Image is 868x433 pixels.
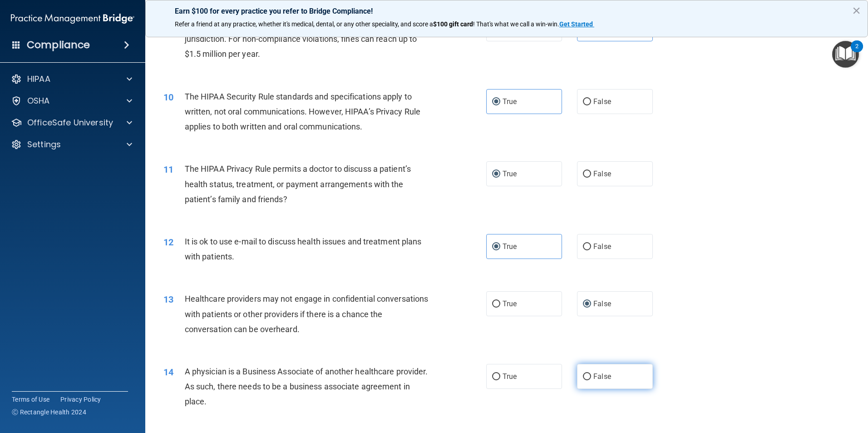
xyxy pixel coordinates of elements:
[503,97,517,106] span: True
[185,19,429,59] span: HIPAA’s Privacy and Security Rules are governed under each states jurisdiction. For non-complianc...
[503,242,517,251] span: True
[583,99,591,105] input: False
[583,244,591,250] input: False
[492,99,500,105] input: True
[593,169,611,178] span: False
[163,367,173,378] span: 14
[11,117,132,128] a: OfficeSafe University
[185,164,411,204] span: The HIPAA Privacy Rule permits a doctor to discuss a patient’s health status, treatment, or payme...
[163,237,173,248] span: 12
[185,237,422,261] span: It is ok to use e-mail to discuss health issues and treatment plans with patients.
[175,7,838,15] p: Earn $100 for every practice you refer to Bridge Compliance!
[11,139,132,150] a: Settings
[503,299,517,308] span: True
[27,95,50,106] p: OSHA
[12,395,49,404] a: Terms of Use
[583,171,591,178] input: False
[559,20,594,28] a: Get Started
[593,97,611,106] span: False
[492,301,500,308] input: True
[11,10,134,28] img: PMB logo
[583,373,591,380] input: False
[492,373,500,380] input: True
[593,242,611,251] span: False
[27,39,90,51] h4: Compliance
[163,164,173,175] span: 11
[27,74,50,85] p: HIPAA
[185,367,428,406] span: A physician is a Business Associate of another healthcare provider. As such, there needs to be a ...
[11,95,132,106] a: OSHA
[492,171,500,178] input: True
[163,294,173,305] span: 13
[185,92,420,131] span: The HIPAA Security Rule standards and specifications apply to written, not oral communications. H...
[12,408,86,417] span: Ⓒ Rectangle Health 2024
[175,20,433,28] span: Refer a friend at any practice, whether it's medical, dental, or any other speciality, and score a
[832,41,859,68] button: Open Resource Center, 2 new notifications
[473,20,559,28] span: ! That's what we call a win-win.
[11,74,132,85] a: HIPAA
[27,139,61,150] p: Settings
[583,301,591,308] input: False
[185,294,429,333] span: Healthcare providers may not engage in confidential conversations with patients or other provider...
[503,372,517,381] span: True
[593,299,611,308] span: False
[593,372,611,381] span: False
[503,169,517,178] span: True
[60,395,101,404] a: Privacy Policy
[559,20,593,28] strong: Get Started
[855,46,858,58] div: 2
[852,3,861,18] button: Close
[492,244,500,250] input: True
[433,20,473,28] strong: $100 gift card
[163,92,173,103] span: 10
[27,117,113,128] p: OfficeSafe University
